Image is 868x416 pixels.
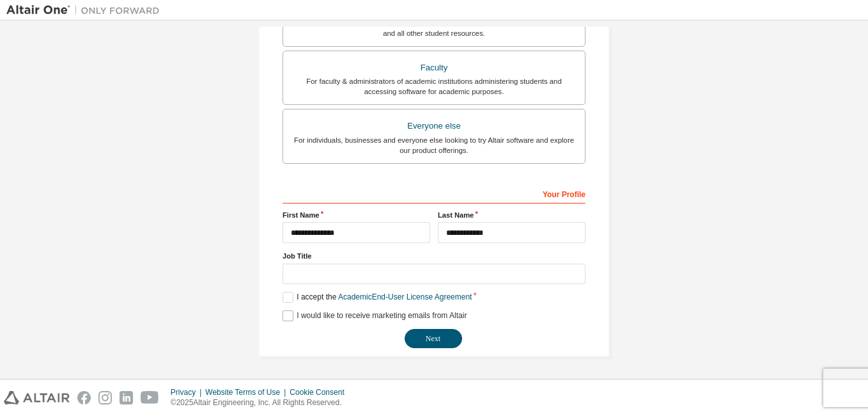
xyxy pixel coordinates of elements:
label: First Name [283,210,430,220]
a: Academic End-User License Agreement [338,292,472,301]
img: facebook.svg [77,391,91,404]
img: linkedin.svg [120,391,133,404]
label: I would like to receive marketing emails from Altair [283,310,467,321]
button: Next [405,329,462,348]
div: For currently enrolled students looking to access the free Altair Student Edition bundle and all ... [291,18,577,38]
img: youtube.svg [141,391,159,404]
div: For individuals, businesses and everyone else looking to try Altair software and explore our prod... [291,135,577,156]
div: Privacy [171,387,205,397]
img: instagram.svg [98,391,112,404]
label: Job Title [283,251,585,261]
div: Website Terms of Use [205,387,290,397]
label: I accept the [283,292,472,303]
img: altair_logo.svg [4,391,70,404]
label: Last Name [438,210,585,220]
div: For faculty & administrators of academic institutions administering students and accessing softwa... [291,76,577,97]
div: Everyone else [291,117,577,135]
p: © 2025 Altair Engineering, Inc. All Rights Reserved. [171,397,352,408]
div: Cookie Consent [290,387,352,397]
div: Faculty [291,59,577,77]
img: Altair One [6,4,166,17]
div: Your Profile [283,183,585,204]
